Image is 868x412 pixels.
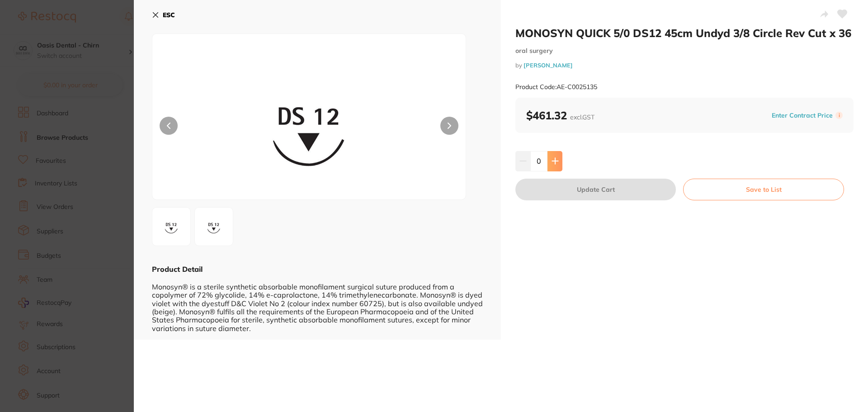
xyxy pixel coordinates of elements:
[152,274,483,332] div: Monosyn® is a sterile synthetic absorbable monofilament surgical suture produced from a copolymer...
[198,210,230,243] img: MTM1XzIuanBn
[155,210,188,243] img: MTM1LmpwZw
[570,113,594,121] span: excl. GST
[152,7,175,23] button: ESC
[526,109,594,122] b: $461.32
[163,11,175,19] b: ESC
[515,47,854,55] small: oral surgery
[515,26,854,40] h2: MONOSYN QUICK 5/0 DS12 45cm Undyd 3/8 Circle Rev Cut x 36
[515,62,854,69] small: by
[152,265,203,274] b: Product Detail
[524,62,573,69] a: [PERSON_NAME]
[683,179,844,200] button: Save to List
[515,179,676,200] button: Update Cart
[769,111,835,120] button: Enter Contract Price
[515,83,597,91] small: Product Code: AE-C0025135
[215,57,403,199] img: MTM1LmpwZw
[835,112,843,119] label: i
